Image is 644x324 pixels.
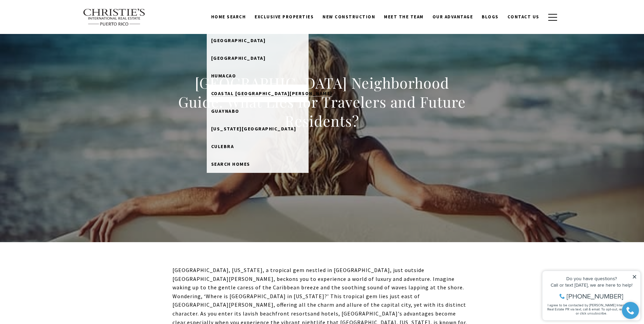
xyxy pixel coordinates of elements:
span: I agree to be contacted by [PERSON_NAME] International Real Estate PR via text, call & email. To ... [8,42,97,55]
span: Our Advantage [433,14,473,20]
a: Meet the Team [380,11,428,23]
span: [US_STATE][GEOGRAPHIC_DATA] [211,126,296,132]
a: Search Homes [207,155,309,173]
div: Call or text [DATE], we are here to help! [7,22,98,26]
button: button [544,7,562,27]
span: Coastal [GEOGRAPHIC_DATA][PERSON_NAME] [211,90,332,96]
a: Our Advantage [428,11,478,23]
a: Coastal [GEOGRAPHIC_DATA][PERSON_NAME] [207,85,309,102]
a: Humacao [207,67,309,85]
span: Contact Us [508,14,539,20]
a: [GEOGRAPHIC_DATA] [207,32,309,49]
a: New Construction [318,11,380,23]
span: New Construction [323,14,375,20]
span: Blogs [482,14,499,20]
a: Guaynabo [207,102,309,120]
a: Blogs [477,11,503,23]
a: Culebra [207,138,309,155]
span: [GEOGRAPHIC_DATA] [211,55,266,61]
a: [US_STATE][GEOGRAPHIC_DATA] [207,120,309,138]
div: Do you have questions? [7,15,98,20]
span: Culebra [211,143,234,149]
a: [GEOGRAPHIC_DATA] [207,49,309,67]
span: [GEOGRAPHIC_DATA], [US_STATE], a tropical gem nestled in [GEOGRAPHIC_DATA], just outside [GEOGRAP... [172,267,466,317]
img: Christie's International Real Estate text transparent background [83,8,146,26]
span: [GEOGRAPHIC_DATA] [211,37,266,43]
h1: [GEOGRAPHIC_DATA] Neighborhood Guide: What Lies for Travelers and Future Residents? [172,73,472,130]
a: Home Search [207,11,251,23]
span: Humacao [211,73,236,79]
span: Search Homes [211,161,250,167]
span: Exclusive Properties [255,14,314,20]
span: [PHONE_NUMBER] [28,32,85,39]
a: Exclusive Properties [250,11,318,23]
span: Guaynabo [211,108,239,114]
